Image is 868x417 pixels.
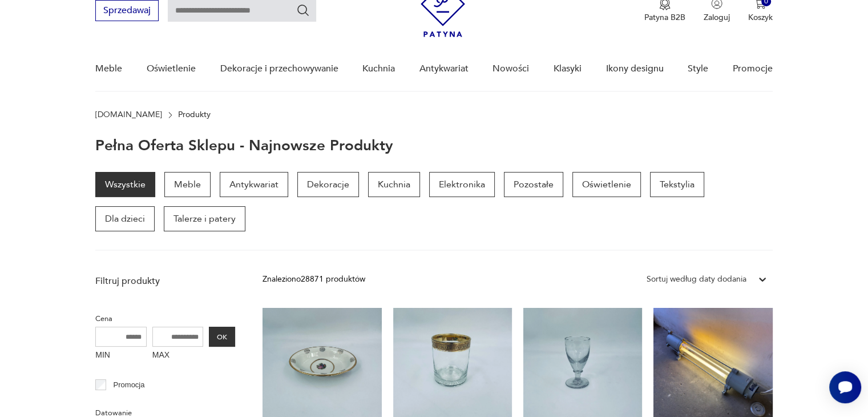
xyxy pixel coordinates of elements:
iframe: Smartsupp widget button [829,371,861,403]
a: Sprzedawaj [95,7,159,15]
p: Zaloguj [704,12,730,23]
a: Pozostałe [504,172,563,197]
a: Oświetlenie [147,47,196,91]
a: Meble [95,47,122,91]
a: Tekstylia [650,172,704,197]
p: Koszyk [748,12,773,23]
p: Patyna B2B [644,12,685,23]
div: Sortuj według daty dodania [647,273,746,286]
p: Promocja [114,379,145,391]
p: Cena [95,312,235,325]
a: Kuchnia [362,47,395,91]
a: Ikony designu [605,47,663,91]
a: Kuchnia [368,172,420,197]
a: Dekoracje [297,172,359,197]
a: Promocje [733,47,773,91]
label: MAX [152,347,204,365]
a: Dekoracje i przechowywanie [220,47,338,91]
a: [DOMAIN_NAME] [95,110,162,119]
a: Style [688,47,708,91]
label: MIN [95,347,147,365]
button: OK [209,327,235,347]
a: Klasyki [554,47,582,91]
div: Znaleziono 28871 produktów [263,273,365,286]
a: Dla dzieci [95,206,155,231]
a: Elektronika [429,172,495,197]
a: Antykwariat [419,47,469,91]
a: Talerze i patery [164,206,245,231]
a: Meble [164,172,211,197]
button: Szukaj [296,3,310,17]
p: Produkty [178,110,211,119]
a: Nowości [492,47,529,91]
h1: Pełna oferta sklepu - najnowsze produkty [95,138,393,154]
a: Oświetlenie [572,172,641,197]
p: Filtruj produkty [95,275,235,287]
a: Wszystkie [95,172,155,197]
a: Antykwariat [220,172,288,197]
